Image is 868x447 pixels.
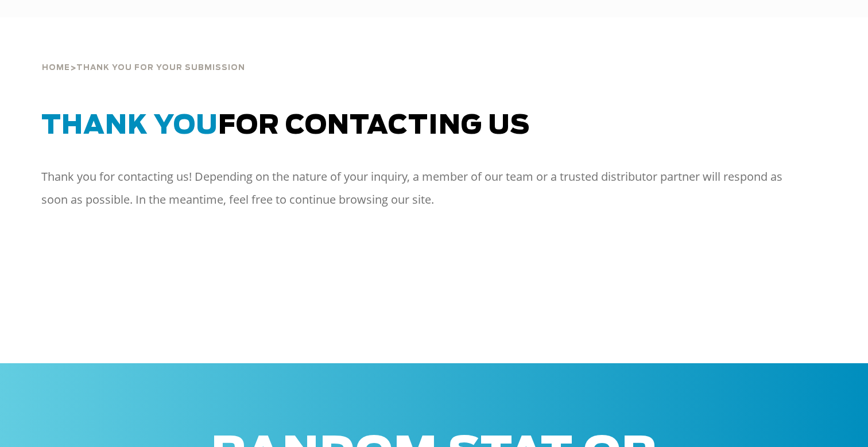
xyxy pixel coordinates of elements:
[41,165,805,211] p: Thank you for contacting us! Depending on the nature of your inquiry, a member of our team or a t...
[41,113,530,139] span: for Contacting Us
[76,60,245,77] span: THANK YOU FOR YOUR SUBMISSION
[41,113,218,139] span: Thank You
[42,34,826,77] div: >
[42,60,70,77] a: HOME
